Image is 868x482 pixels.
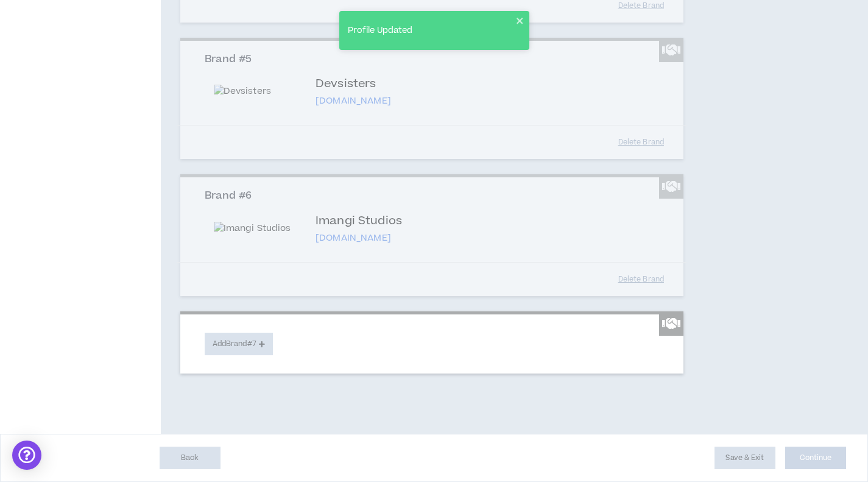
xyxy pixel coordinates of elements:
[516,16,524,26] button: close
[715,447,775,469] button: Save & Exit
[160,447,221,469] button: Back
[12,441,41,470] div: Open Intercom Messenger
[205,333,273,355] button: AddBrand#7
[785,447,846,469] button: Continue
[344,21,516,41] div: Profile Updated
